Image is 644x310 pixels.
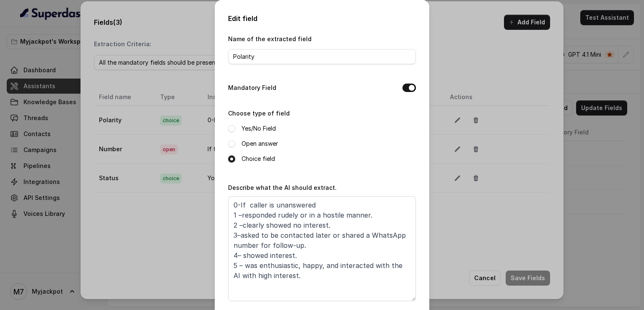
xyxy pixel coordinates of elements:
label: Open answer [241,139,278,149]
label: Yes/No Field [241,123,276,134]
label: Choice field [241,154,275,164]
label: Choose type of field [228,110,290,117]
label: Describe what the AI should extract. [228,184,337,191]
label: Name of the extracted field [228,35,312,42]
label: Mandatory Field [228,83,276,93]
h2: Edit field [228,13,416,24]
textarea: 0-If caller is unanswered 1 –responded rudely or in a hostile manner. 2 –clearly showed no intere... [228,196,416,301]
